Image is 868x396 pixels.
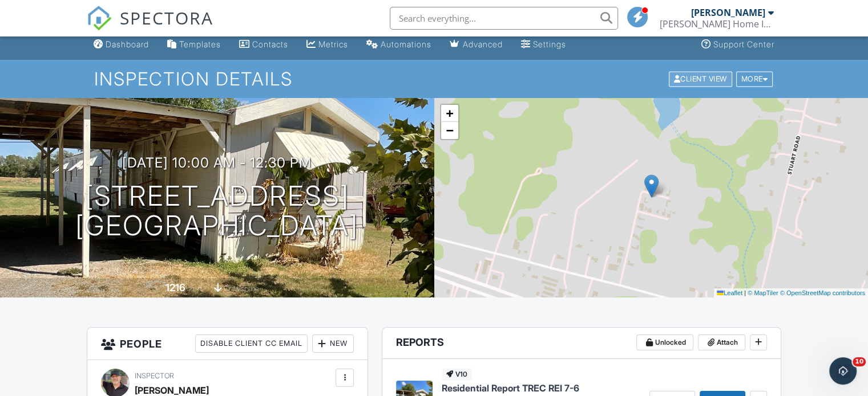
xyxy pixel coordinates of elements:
[120,6,213,30] span: SPECTORA
[853,357,866,366] span: 10
[717,289,742,296] a: Leaflet
[135,371,174,380] span: Inspector
[362,34,436,55] a: Automations (Basic)
[89,34,154,55] a: Dashboard
[302,34,353,55] a: Metrics
[312,334,354,353] div: New
[87,15,213,39] a: SPECTORA
[252,39,288,49] div: Contacts
[445,34,507,55] a: Advanced
[713,39,774,49] div: Support Center
[195,334,308,353] div: Disable Client CC Email
[235,34,293,55] a: Contacts
[660,18,774,30] div: Vance Home Inspections
[122,155,312,170] h3: [DATE] 10:00 am - 12:30 pm
[744,289,746,296] span: |
[441,105,458,122] a: Zoom in
[516,34,571,55] a: Settings
[179,39,221,49] div: Templates
[318,39,348,49] div: Metrics
[780,289,865,296] a: © OpenStreetMap contributors
[87,328,368,360] h3: People
[390,7,618,30] input: Search everything...
[691,7,765,18] div: [PERSON_NAME]
[75,181,358,242] h1: [STREET_ADDRESS] [GEOGRAPHIC_DATA]
[94,69,774,89] h1: Inspection Details
[463,39,503,49] div: Advanced
[381,39,431,49] div: Automations
[829,357,857,385] iframe: Intercom live chat
[697,34,779,55] a: Support Center
[87,6,112,31] img: The Best Home Inspection Software - Spectora
[668,74,735,83] a: Client View
[165,281,185,293] div: 1216
[163,34,225,55] a: Templates
[748,289,778,296] a: © MapTiler
[736,71,773,87] div: More
[187,284,203,293] span: sq. ft.
[669,71,732,87] div: Client View
[644,174,659,198] img: Marker
[533,39,566,49] div: Settings
[446,106,453,120] span: +
[446,123,453,137] span: −
[224,284,259,293] span: crawlspace
[441,122,458,139] a: Zoom out
[106,39,149,49] div: Dashboard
